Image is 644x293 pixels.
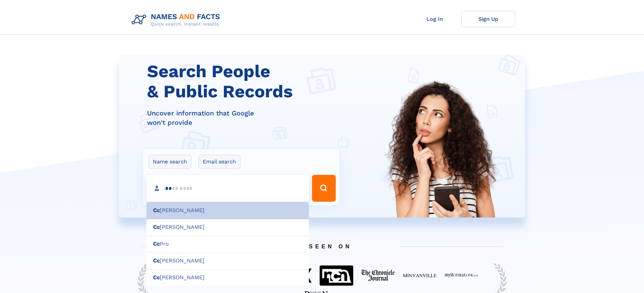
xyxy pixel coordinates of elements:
[408,11,461,27] a: Log In
[146,202,309,219] div: [PERSON_NAME]
[147,61,343,102] h1: Search People & Public Records
[198,155,240,169] label: Email search
[146,252,309,270] div: [PERSON_NAME]
[461,11,515,27] a: Sign Up
[129,11,226,29] img: Logo Names and Facts
[147,108,343,127] div: Uncover information that Google won't provide
[146,269,309,286] div: [PERSON_NAME]
[153,274,160,281] b: Cc
[153,257,160,264] b: Cc
[320,265,353,285] img: Featured on NCN
[146,236,309,253] div: Pro
[153,207,160,213] b: Cc
[312,175,335,202] button: Search Button
[445,273,478,278] img: Featured on My Mother Lode
[361,270,395,282] img: Featured on The Chronicle Journal
[131,235,513,258] span: AS SEEN ON
[146,219,309,236] div: [PERSON_NAME]
[148,155,191,169] label: Name search
[403,273,436,278] img: Featured on Minyanville
[379,79,503,251] img: Search People and Public records
[153,241,160,247] b: Cc
[153,224,160,230] b: Cc
[146,175,309,202] input: search input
